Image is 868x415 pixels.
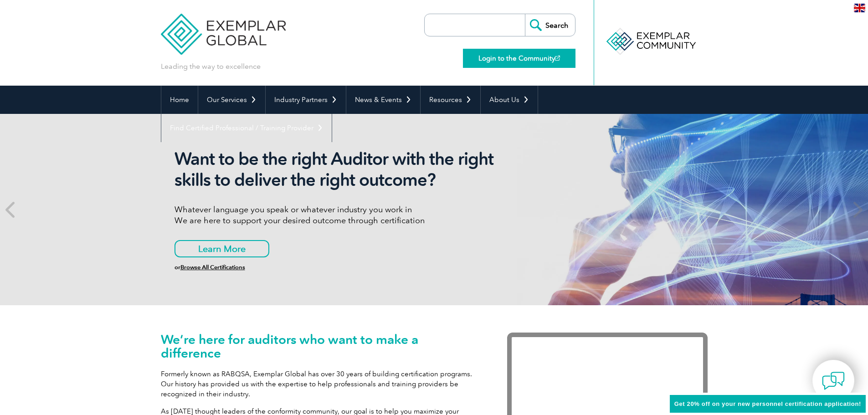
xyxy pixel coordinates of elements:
a: Our Services [198,86,265,114]
img: open_square.png [555,56,560,61]
a: Learn More [175,240,269,257]
span: Get 20% off on your new personnel certification application! [674,400,861,407]
h1: We’re here for auditors who want to make a difference [161,333,480,360]
h2: Want to be the right Auditor with the right skills to deliver the right outcome? [175,149,516,190]
input: Search [525,14,575,36]
p: Whatever language you speak or whatever industry you work in We are here to support your desired ... [175,204,516,226]
h6: or [175,264,516,271]
a: Browse All Certifications [180,264,245,271]
a: News & Events [346,86,420,114]
a: Login to the Community [463,49,575,68]
img: en [854,4,865,12]
p: Leading the way to excellence [161,61,261,72]
a: Resources [421,86,480,114]
img: contact-chat.png [822,369,845,392]
a: Home [161,86,198,114]
a: About Us [481,86,538,114]
a: Industry Partners [266,86,346,114]
p: Formerly known as RABQSA, Exemplar Global has over 30 years of building certification programs. O... [161,369,480,399]
a: Find Certified Professional / Training Provider [161,114,332,142]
